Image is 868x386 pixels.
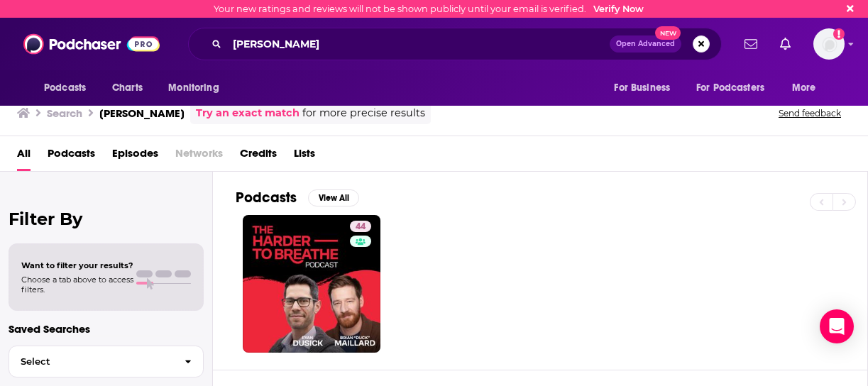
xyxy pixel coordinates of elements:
span: Charts [112,78,143,98]
h3: [PERSON_NAME] [99,106,185,120]
div: Your new ratings and reviews will not be shown publicly until your email is verified. [214,4,644,14]
span: 44 [356,220,366,234]
input: Search podcasts, credits, & more... [227,33,610,55]
span: Open Advanced [616,40,675,48]
a: Try an exact match [196,105,300,121]
button: Send feedback [774,107,845,119]
a: PodcastsView All [236,189,359,206]
button: open menu [782,75,834,101]
a: Lists [294,142,315,171]
button: Open AdvancedNew [610,35,681,53]
span: Select [9,357,173,366]
a: Verify Now [593,4,644,14]
span: For Podcasters [696,78,764,98]
a: All [17,142,31,171]
span: for more precise results [302,105,425,121]
button: open menu [158,75,237,101]
button: View All [308,189,359,206]
a: Episodes [112,142,158,171]
svg: Email not verified [833,28,845,40]
button: Show profile menu [813,28,845,60]
span: For Business [614,78,670,98]
h2: Filter By [9,209,204,229]
span: Podcasts [44,78,86,98]
span: Logged in as artsears [813,28,845,60]
button: Select [9,346,204,377]
h2: Podcasts [236,189,297,206]
span: Networks [175,142,223,171]
span: More [792,78,816,98]
a: Show notifications dropdown [774,32,796,56]
a: Credits [240,142,277,171]
button: open menu [604,75,688,101]
a: Podcasts [48,142,95,171]
p: Saved Searches [9,322,204,336]
img: Podchaser - Follow, Share and Rate Podcasts [23,31,160,57]
span: Choose a tab above to access filters. [21,275,133,294]
div: Open Intercom Messenger [820,309,854,343]
a: 44 [243,215,380,353]
a: Charts [103,75,151,101]
button: open menu [34,75,104,101]
h3: Search [47,106,82,120]
a: Show notifications dropdown [739,32,763,56]
a: 44 [350,221,371,232]
span: Monitoring [168,78,219,98]
span: Want to filter your results? [21,260,133,270]
div: Search podcasts, credits, & more... [188,28,722,60]
img: User Profile [813,28,845,60]
span: New [655,26,681,40]
button: open menu [687,75,785,101]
